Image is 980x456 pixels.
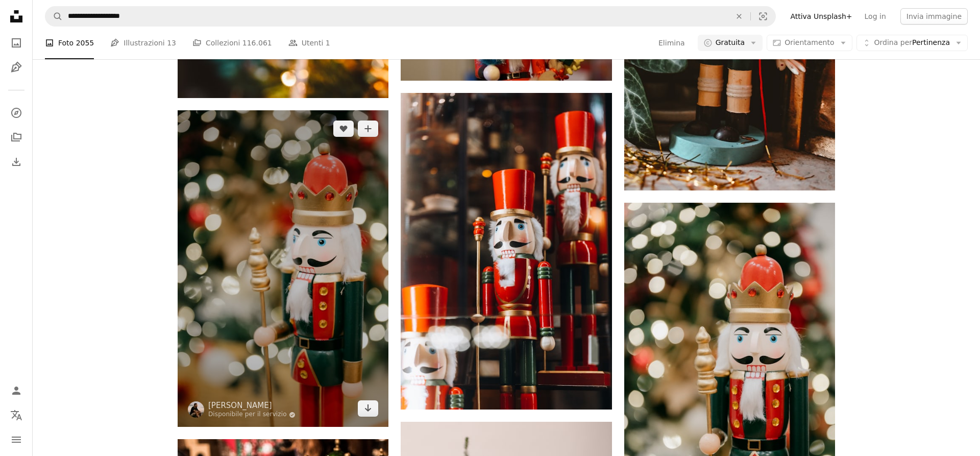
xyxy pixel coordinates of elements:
img: Uno schiaccianoci è in piedi davanti a un albero di Natale [178,110,388,427]
a: un gruppo di schiaccianoci seduti uno accanto all'altro [401,246,611,255]
img: un gruppo di schiaccianoci seduti uno accanto all'altro [401,93,611,410]
form: Trova visual in tutto il sito [45,6,776,27]
a: Disponibile per il servizio [208,411,296,419]
a: Illustrazioni [6,57,27,78]
a: Collezioni [6,127,27,148]
button: Elimina [658,35,685,51]
button: Elimina [728,7,750,26]
button: Invia immagine [900,8,968,25]
span: 116.061 [242,37,272,49]
button: Menu [6,429,27,450]
button: Ordina perPertinenza [856,35,968,51]
span: Orientamento [785,38,834,46]
span: 13 [167,37,176,49]
a: Utenti 1 [288,27,330,59]
a: Attiva Unsplash+ [784,8,858,25]
a: Download [358,400,378,417]
a: Uno schiaccianoci è in piedi davanti a un albero di Natale [178,264,388,273]
a: Collezioni 116.061 [192,27,272,59]
a: Esplora [6,103,27,123]
a: Cronologia download [6,152,27,172]
button: Mi piace [333,121,354,137]
img: Vai al profilo di Carlos Horton [188,401,204,418]
a: Uno schiaccianoci in piedi davanti a un albero di Natale [624,356,835,365]
button: Aggiungi alla Collezione [358,121,378,137]
button: Cerca su Unsplash [45,7,63,26]
a: Accedi / Registrati [6,380,27,401]
a: Log in [859,8,892,25]
button: Ricerca visiva [751,7,775,26]
button: Gratuita [698,35,763,51]
a: Illustrazioni 13 [110,27,176,59]
a: [PERSON_NAME] [208,400,296,411]
span: Gratuita [716,38,745,48]
span: Ordina per [874,38,912,46]
button: Orientamento [767,35,852,51]
a: Foto [6,33,27,53]
span: 1 [326,37,330,49]
button: Lingua [6,405,27,425]
a: Home — Unsplash [6,6,27,29]
span: Pertinenza [874,38,950,48]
